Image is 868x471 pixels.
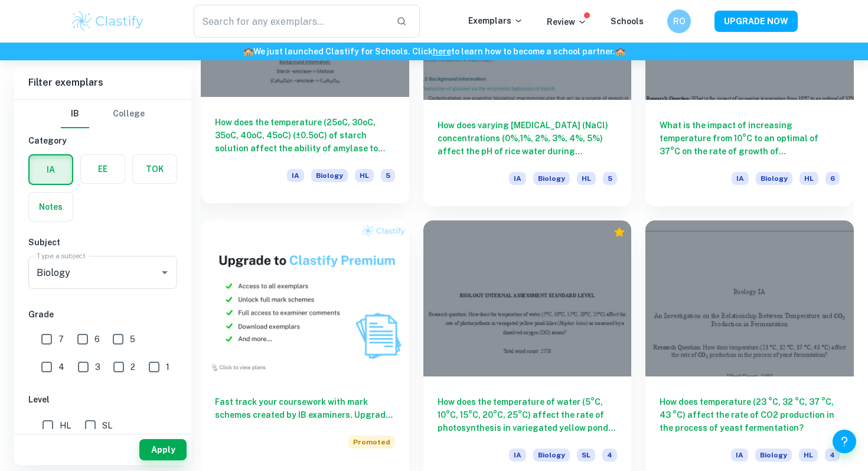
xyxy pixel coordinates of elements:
[833,430,856,453] button: Help and Feedback
[756,172,792,185] span: Biology
[133,155,177,183] button: TOK
[29,193,73,221] button: Notes
[731,449,748,462] span: IA
[58,360,64,373] span: 4
[433,47,451,56] a: here
[2,45,866,58] h6: We just launched Clastify for Schools. Click to learn how to become a school partner.
[139,439,187,460] button: Apply
[577,449,595,462] span: SL
[94,333,100,346] span: 6
[130,333,135,346] span: 5
[130,360,135,373] span: 2
[37,251,86,261] label: Type a subject
[311,169,348,182] span: Biology
[194,5,387,38] input: Search for any exemplars...
[61,100,145,128] div: Filter type choice
[156,264,173,281] button: Open
[714,11,798,32] button: UPGRADE NOW
[468,14,523,27] p: Exemplars
[215,116,395,155] h6: How does the temperature (25oC, 30oC, 35oC, 40oC, 45oC) (±0.5oC) of starch solution affect the ab...
[799,449,818,462] span: HL
[28,308,177,321] h6: Grade
[81,155,125,183] button: EE
[102,419,112,432] span: SL
[355,169,374,182] span: HL
[732,172,749,185] span: IA
[201,220,409,376] img: Thumbnail
[28,236,177,249] h6: Subject
[800,172,818,185] span: HL
[95,360,100,373] span: 3
[603,172,617,185] span: 5
[533,449,570,462] span: Biology
[509,449,526,462] span: IA
[381,169,395,182] span: 5
[28,134,177,147] h6: Category
[577,172,596,185] span: HL
[533,172,570,185] span: Biology
[30,155,72,184] button: IA
[438,395,618,434] h6: How does the temperature of water (5°C, 10°C, 15°C, 20°C, 25°C) affect the rate of photosynthesis...
[61,100,89,128] button: IB
[438,119,618,158] h6: How does varying [MEDICAL_DATA] (NaCl) concentrations (0%,1%, 2%, 3%, 4%, 5%) affect the pH of ri...
[14,66,191,99] h6: Filter exemplars
[348,436,395,449] span: Promoted
[60,419,71,432] span: HL
[825,172,840,185] span: 6
[615,47,625,56] span: 🏫
[602,449,617,462] span: 4
[611,17,644,26] a: Schools
[58,333,64,346] span: 7
[28,393,177,406] h6: Level
[70,9,145,33] img: Clastify logo
[215,395,395,421] h6: Fast track your coursework with mark schemes created by IB examiners. Upgrade now
[547,15,587,28] p: Review
[287,169,304,182] span: IA
[825,449,840,462] span: 4
[243,47,253,56] span: 🏫
[755,449,792,462] span: Biology
[614,226,625,238] div: Premium
[673,15,686,28] h6: RO
[166,360,169,373] span: 1
[113,100,145,128] button: College
[660,395,840,434] h6: How does temperature (23 °C, 32 °C, 37 °C, 43 °C) affect the rate of CO2 production in the proces...
[660,119,840,158] h6: What is the impact of increasing temperature from 10°C to an optimal of 37°C on the rate of growt...
[667,9,691,33] button: RO
[509,172,526,185] span: IA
